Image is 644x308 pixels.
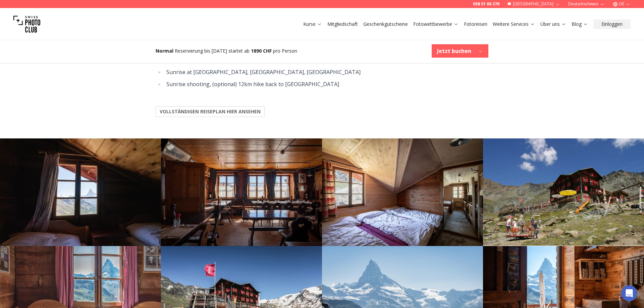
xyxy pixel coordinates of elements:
span: Reservierung bis [DATE] startet ab [175,48,250,54]
a: Blog [572,21,588,27]
img: Photo22 [322,139,483,246]
button: Weitere Services [490,19,538,29]
button: Blog [569,19,591,29]
a: Über uns [540,21,566,27]
b: Normal [156,48,173,54]
img: Swiss photo club [13,11,40,38]
b: 1890 CHF [251,48,272,54]
img: Photo23 [483,139,644,246]
a: Weitere Services [493,21,535,27]
button: VOLLSTÄNDIGEN REISEPLAN HIER ANSEHEN [156,107,265,117]
li: Sunrise at [GEOGRAPHIC_DATA], [GEOGRAPHIC_DATA], [GEOGRAPHIC_DATA] [164,68,488,77]
button: Über uns [538,19,569,29]
a: Geschenkgutscheine [363,21,408,27]
div: Open Intercom Messenger [621,285,637,301]
a: Fotowettbewerbe [413,21,459,27]
b: Jetzt buchen [437,47,471,55]
img: Photo21 [161,139,322,246]
a: Kurse [303,21,322,27]
span: pro Person [273,48,297,54]
button: Kurse [301,19,325,29]
button: Geschenkgutscheine [361,19,411,29]
button: Fotoreisen [461,19,490,29]
li: Sunrise shooting, (optional) 12km hike back to [GEOGRAPHIC_DATA] [164,80,488,89]
a: Fotoreisen [464,21,487,27]
button: Jetzt buchen [432,44,488,58]
a: Mitgliedschaft [327,21,358,27]
a: 058 51 00 270 [473,1,499,7]
b: VOLLSTÄNDIGEN REISEPLAN HIER ANSEHEN [160,109,261,115]
button: Einloggen [593,19,631,29]
button: Mitgliedschaft [325,19,361,29]
button: Fotowettbewerbe [411,19,461,29]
